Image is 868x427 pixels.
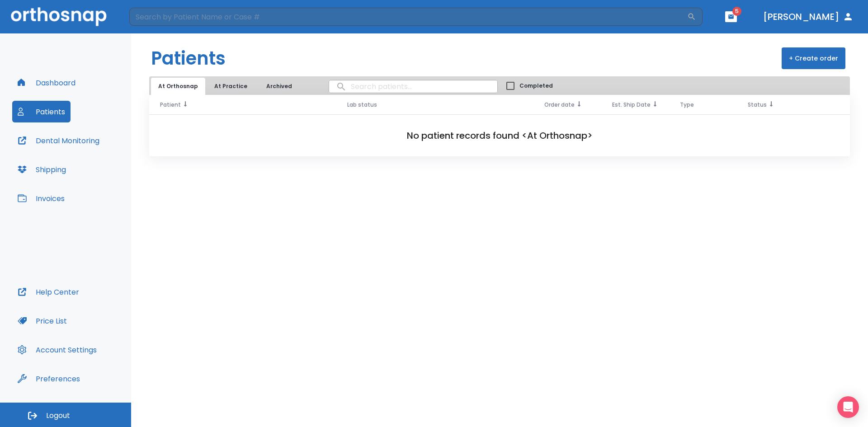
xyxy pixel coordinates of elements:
button: Patients [12,101,71,122]
button: Dashboard [12,72,81,94]
button: At Orthosnap [151,78,205,95]
span: Lab status [347,101,377,109]
button: Shipping [12,159,71,180]
div: tabs [151,78,303,95]
button: Invoices [12,188,70,209]
span: Status [748,101,767,109]
span: Type [680,101,694,109]
button: At Practice [207,78,255,95]
h1: Patients [151,45,226,72]
button: Account Settings [12,339,102,361]
span: Est. Ship Date [612,101,651,109]
button: Price List [12,310,72,332]
button: Archived [256,78,302,95]
span: Completed [519,82,553,90]
div: Open Intercom Messenger [837,396,859,418]
button: Dental Monitoring [12,130,105,151]
button: Preferences [12,368,85,389]
button: + Create order [782,47,845,69]
h2: No patient records found <At Orthosnap> [164,129,835,142]
span: Order date [544,101,575,109]
span: Patient [160,101,181,109]
button: [PERSON_NAME] [759,9,857,25]
span: Logout [46,411,70,421]
input: Search by Patient Name or Case # [129,8,687,26]
img: Orthosnap [11,7,107,26]
button: Help Center [12,281,85,303]
input: search [329,78,497,95]
span: 5 [732,7,741,16]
